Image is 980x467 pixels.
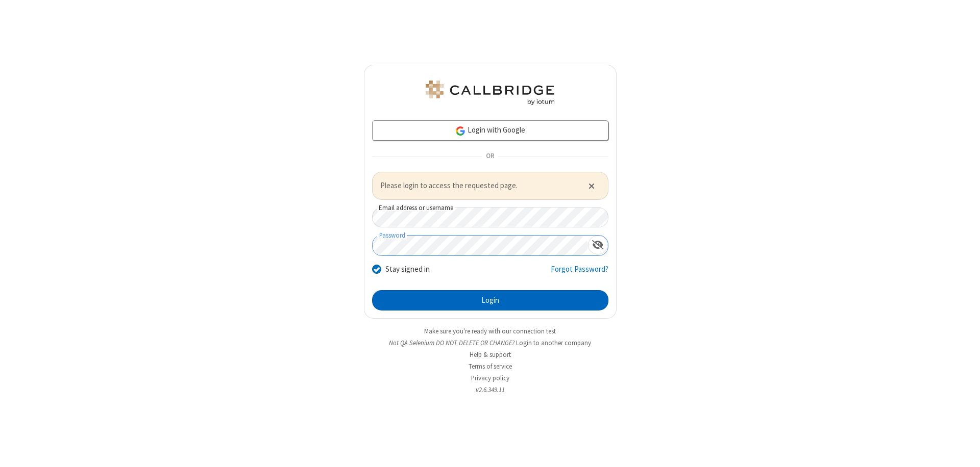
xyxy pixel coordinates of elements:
[424,81,556,105] img: QA Selenium DO NOT DELETE OR CHANGE
[516,338,591,348] button: Login to another company
[372,120,608,141] a: Login with Google
[470,350,511,359] a: Help & support
[583,178,600,193] button: Close alert
[380,180,576,192] span: Please login to access the requested page.
[385,264,430,275] label: Stay signed in
[482,149,498,164] span: OR
[372,290,608,310] button: Login
[455,125,466,137] img: google-icon.png
[424,327,556,335] a: Make sure you're ready with our connection test
[373,236,588,255] input: Password
[469,362,512,371] a: Terms of service
[364,338,617,348] li: Not QA Selenium DO NOT DELETE OR CHANGE?
[372,207,608,227] input: Email address or username
[551,264,608,283] a: Forgot Password?
[471,374,509,382] a: Privacy policy
[364,385,617,395] li: v2.6.349.11
[588,236,608,254] div: Show password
